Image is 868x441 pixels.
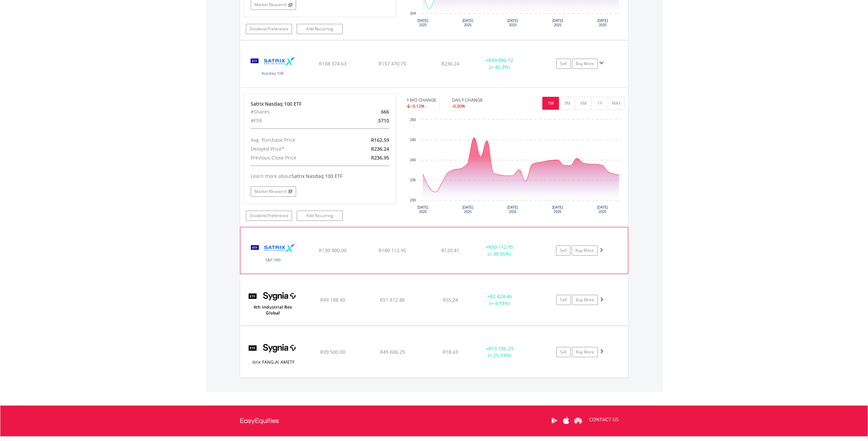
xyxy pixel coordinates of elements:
div: Avg. Purchase Price [246,136,345,145]
a: Google Play [548,410,560,431]
a: Dividend Preference [246,211,292,221]
span: R157 470.75 [379,60,406,67]
svg: Interactive chart [407,116,624,218]
text: [DATE] 2025 [552,19,563,27]
a: Sell [556,347,571,357]
button: MAX [608,97,624,110]
span: -0.30% [452,103,465,109]
button: 3M [559,97,575,110]
img: EQU.ZA.STX500.png [244,236,303,272]
span: R10 106.29 [488,345,513,352]
a: CONTACT US [584,410,623,429]
span: -0.12% [411,103,425,109]
a: Buy More [572,347,598,357]
span: R120.81 [441,247,459,254]
a: Buy More [572,59,598,69]
a: Add Recurring [297,211,343,221]
a: Huawei [572,410,584,431]
span: R50 112.95 [488,244,513,250]
text: [DATE] 2025 [552,206,563,214]
a: Dividend Preference [246,24,292,34]
div: DAILY CHANGE [452,97,506,103]
a: Sell [556,295,571,305]
span: R108 374.63 [319,60,347,67]
img: EQU.ZA.SYFANG.png [244,335,302,376]
text: [DATE] 2025 [507,206,518,214]
text: [DATE] 2025 [417,19,428,27]
span: R236.24 [371,146,389,152]
img: EQU.ZA.STXNDQ.png [244,49,302,86]
text: [DATE] 2025 [417,206,428,214]
div: Learn more about [251,173,389,180]
text: [DATE] 2025 [597,19,608,27]
span: Satrix Nasdaq 100 ETF [292,173,342,179]
a: Market Research [251,186,296,197]
a: Buy More [572,295,598,305]
text: 250 [410,118,416,122]
div: Delayed Price* [246,145,345,153]
div: + (+ 45.3%) [474,57,526,71]
text: 230 [410,198,416,202]
span: R2 424.46 [490,293,512,300]
text: 104 [410,12,416,15]
button: 1M [542,97,559,110]
div: #FSR [246,116,345,125]
span: R162.59 [371,137,389,143]
a: Sell [556,59,571,69]
span: R49 096.12 [488,57,513,63]
img: EQU.ZA.SYG4IR.png [244,283,302,324]
text: 245 [410,138,416,142]
text: 240 [410,158,416,162]
text: [DATE] 2025 [462,206,473,214]
div: #Shares [246,107,345,116]
span: R18.43 [443,349,458,355]
span: R49 606.29 [380,349,405,355]
span: R49 188.40 [320,296,345,303]
text: [DATE] 2025 [462,19,473,27]
text: [DATE] 2025 [597,206,608,214]
a: Apple [560,410,572,431]
a: EasyEquities [240,406,279,436]
text: [DATE] 2025 [507,19,518,27]
span: R51 612.86 [380,296,405,303]
div: Chart. Highcharts interactive chart. [407,116,625,218]
div: 1 MO CHANGE [407,97,436,103]
span: R236.24 [441,60,459,67]
div: + (+ 25.59%) [474,345,526,359]
span: R180 112.95 [379,247,406,254]
text: 235 [410,178,416,182]
div: + (+ 4.93%) [474,293,526,307]
span: R236.95 [371,154,389,161]
span: R55.24 [443,296,458,303]
button: 6M [575,97,592,110]
div: Satrix Nasdaq 100 ETF [251,101,389,107]
div: + (+ 38.55%) [474,244,525,257]
div: .5710 [344,116,394,125]
span: R130 000.00 [319,247,347,254]
div: Previous Close Price [246,153,345,162]
a: Sell [556,245,570,256]
a: Buy More [572,245,598,256]
div: 666 [344,107,394,116]
button: 1Y [591,97,608,110]
a: Add Recurring [297,24,343,34]
span: R39 500.00 [320,349,345,355]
